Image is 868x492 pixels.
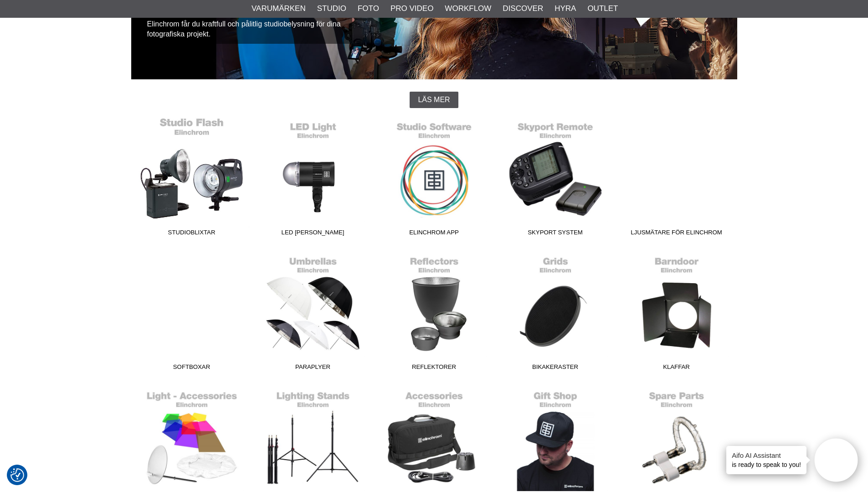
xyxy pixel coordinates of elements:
span: Paraplyer [252,363,374,375]
div: is ready to speak to you! [726,446,806,474]
a: Workflow [445,3,491,15]
a: Paraplyer [252,252,374,375]
button: Samtyckesinställningar [10,467,24,483]
span: Klaffar [616,363,737,375]
a: Elinchrom App [374,117,495,240]
a: Studio [317,3,346,15]
a: Discover [503,3,543,15]
a: Bikakeraster [495,252,616,375]
span: Reflektorer [374,363,495,375]
span: Softboxar [131,363,252,375]
span: Studioblixtar [131,228,252,240]
a: Outlet [587,3,618,15]
a: Studioblixtar [131,117,252,240]
a: Pro Video [390,3,433,15]
a: Reflektorer [374,252,495,375]
h4: Aifo AI Assistant [732,451,801,460]
a: Klaffar [616,252,737,375]
span: Ljusmätare för Elinchrom [616,228,737,240]
img: Revisit consent button [10,468,24,482]
span: LED [PERSON_NAME] [252,228,374,240]
a: LED [PERSON_NAME] [252,117,374,240]
a: Hyra [555,3,576,15]
span: Skyport System [495,228,616,240]
span: Bikakeraster [495,363,616,375]
a: Skyport System [495,117,616,240]
a: Softboxar [131,252,252,375]
a: Foto [358,3,379,15]
span: Elinchrom App [374,228,495,240]
span: Läs mer [418,96,450,104]
a: Varumärken [252,3,306,15]
a: Ljusmätare för Elinchrom [616,117,737,240]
